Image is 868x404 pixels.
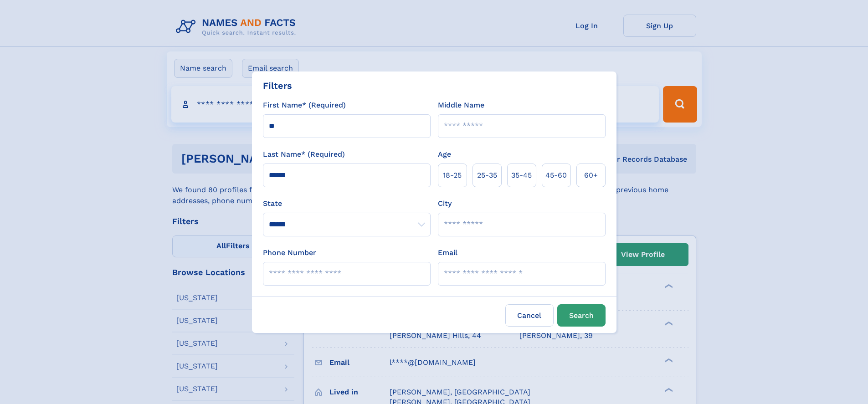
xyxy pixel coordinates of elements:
[263,149,345,160] label: Last Name* (Required)
[477,170,497,181] span: 25‑35
[443,170,462,181] span: 18‑25
[438,100,484,111] label: Middle Name
[505,304,554,327] label: Cancel
[511,170,532,181] span: 35‑45
[557,304,606,327] button: Search
[263,247,316,258] label: Phone Number
[438,247,457,258] label: Email
[584,170,598,181] span: 60+
[545,170,567,181] span: 45‑60
[263,79,292,92] div: Filters
[263,198,431,209] label: State
[438,149,451,160] label: Age
[263,100,346,111] label: First Name* (Required)
[438,198,452,209] label: City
